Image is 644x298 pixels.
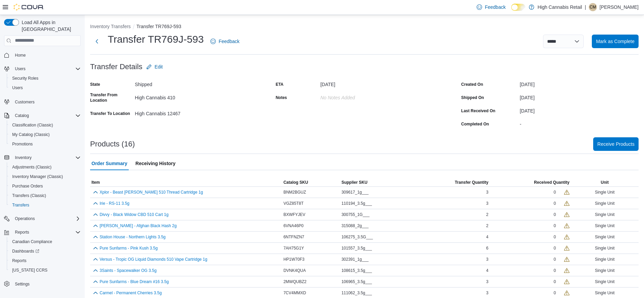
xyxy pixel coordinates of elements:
span: 6VNA46P0 [284,223,304,229]
span: 3 [486,190,489,195]
span: Washington CCRS [9,266,81,274]
span: DVNK4QUA [284,268,306,273]
label: State [90,82,100,87]
span: 4 [486,268,489,273]
button: Customers [1,97,83,106]
button: Inventory [1,153,83,162]
a: Transfers [9,201,32,209]
span: 4 [486,234,489,240]
span: 7AH75G1Y [284,245,304,251]
button: Catalog [1,111,83,120]
span: 2MWQUBZ2 [284,279,307,284]
a: Purchase Orders [9,182,46,190]
div: Single Unit [571,199,639,207]
button: Reports [7,256,83,265]
a: Canadian Compliance [9,238,55,246]
div: [DATE] [520,92,639,100]
span: Adjustments (Classic) [12,164,51,170]
button: Divvy - Black Widow CBD 510 Cart 1g [100,212,168,217]
a: Dashboards [9,247,42,255]
span: Order Summary [91,157,127,170]
span: My Catalog (Classic) [9,131,81,139]
button: [US_STATE] CCRS [7,265,83,275]
span: BNM2BGUZ [284,190,306,195]
span: Received Quantity [534,180,569,185]
span: VGZ85T8T [284,201,304,206]
span: Canadian Compliance [9,238,81,246]
span: 7CV4MMXD [284,290,306,296]
p: | [585,3,586,11]
button: Home [1,50,83,60]
span: Users [12,85,23,91]
button: Carmel - Permanent Cherries 3.5g [100,291,162,295]
span: Load All Apps in [GEOGRAPHIC_DATA] [19,19,81,33]
span: 2 [486,212,489,217]
div: Shipped [135,79,226,87]
span: Catalog SKU [284,180,308,185]
span: Operations [12,215,81,223]
a: Security Roles [9,74,41,82]
button: Users [1,64,83,74]
div: 0 [554,290,556,296]
span: Dashboards [12,249,39,254]
span: HP1W70F3 [284,257,305,262]
span: Transfer Quantity [455,180,488,185]
span: Reports [15,230,29,235]
a: Settings [12,280,32,288]
button: Irie - RS-11 3.5g [100,201,129,206]
span: Reports [12,228,81,236]
a: Users [9,84,25,92]
button: Transfers [7,200,83,210]
button: Supplier SKU [340,178,413,186]
span: CM [590,3,596,11]
button: Users [12,65,28,73]
label: ETA [276,82,284,87]
input: Dark Mode [511,4,525,11]
span: Catalog [12,112,81,120]
label: Completed On [461,121,489,127]
span: 3 [486,279,489,284]
span: Users [12,65,81,73]
div: No Notes added [320,92,411,100]
button: Unit [571,178,639,186]
span: 3 [486,290,489,296]
div: Single Unit [571,222,639,230]
button: Mark as Complete [592,35,639,48]
span: 106965_3.5g___ [341,279,372,284]
span: Transfers (Classic) [9,192,81,200]
span: Operations [15,216,35,221]
nav: An example of EuiBreadcrumbs [90,23,639,31]
span: Reports [9,257,81,265]
div: Single Unit [571,211,639,219]
button: Transfers (Classic) [7,191,83,200]
span: Edit [154,63,163,70]
button: Transfer TR769J-593 [137,24,181,29]
span: Feedback [219,38,239,45]
button: Catalog SKU [282,178,340,186]
div: 0 [554,245,556,251]
button: Settings [1,279,83,289]
a: Customers [12,98,37,106]
span: Home [12,51,81,59]
label: Notes [276,95,287,100]
button: [PERSON_NAME] - Afghan Black Hash 2g [100,223,176,228]
span: Catalog [15,113,29,118]
a: Home [12,51,28,59]
p: High Cannabis Retail [538,3,582,11]
a: Inventory Manager (Classic) [9,173,66,181]
div: Single Unit [571,266,639,275]
button: Next [90,35,104,48]
span: Settings [15,281,29,287]
span: Inventory [15,155,32,160]
button: Promotions [7,139,83,149]
button: Versus - Tropic OG Liquid Diamonds 510 Vape Cartridge 1g [100,257,207,262]
span: Promotions [12,141,33,147]
button: Security Roles [7,74,83,83]
div: Single Unit [571,233,639,241]
button: Adjustments (Classic) [7,162,83,172]
img: Cova [14,4,44,11]
span: Classification (Classic) [9,121,81,129]
span: Users [15,66,25,72]
span: Customers [12,97,81,106]
span: Unit [601,180,608,185]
